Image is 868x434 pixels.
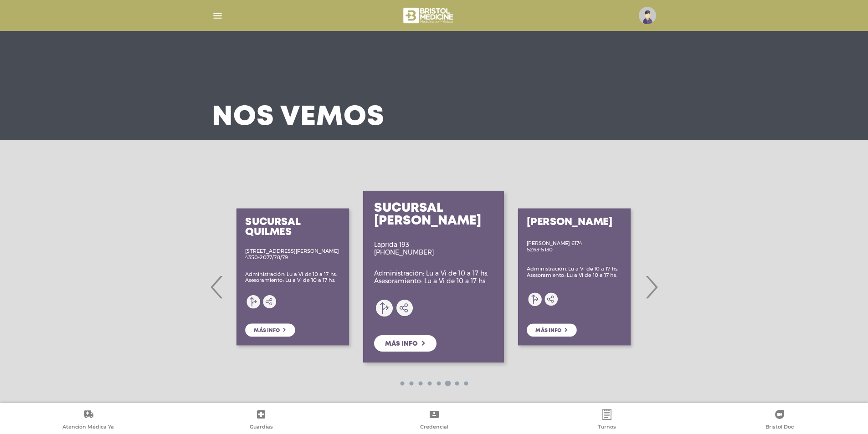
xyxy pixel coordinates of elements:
[520,409,693,432] a: Turnos
[250,424,273,432] span: Guardias
[374,241,434,256] p: Laprida 193 [PHONE_NUMBER]
[212,10,223,21] img: Cober_menu-lines-white.svg
[212,106,385,129] h3: Nos vemos
[62,424,114,432] span: Atención Médica Ya
[385,341,418,347] span: Más info
[765,424,794,432] span: Bristol Doc
[420,424,448,432] span: Credencial
[693,409,866,432] a: Bristol Doc
[642,262,660,311] span: Next
[374,335,437,352] a: Más info
[374,270,488,285] p: Administración: Lu a Vi de 10 a 17 hs. Asesoramiento: Lu a Vi de 10 a 17 hs.
[2,409,175,432] a: Atención Médica Ya
[348,409,520,432] a: Credencial
[374,202,493,228] h3: Sucursal [PERSON_NAME]
[598,424,616,432] span: Turnos
[208,262,226,311] span: Previous
[639,7,656,24] img: profile-placeholder.svg
[402,5,456,26] img: bristol-medicine-blanco.png
[175,409,347,432] a: Guardias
